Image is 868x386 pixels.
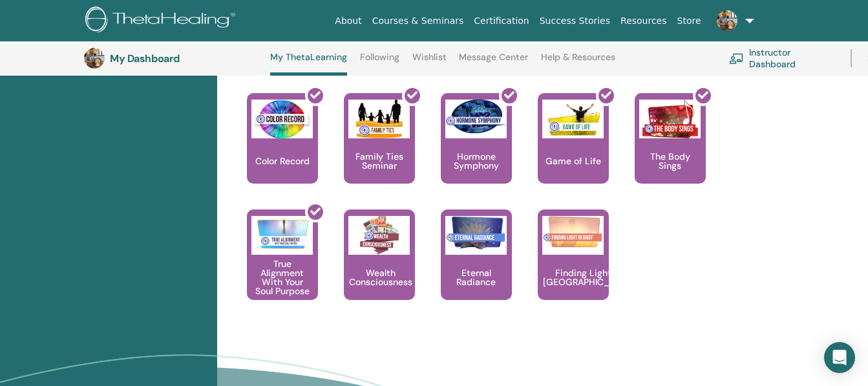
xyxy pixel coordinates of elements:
p: Color Record [250,156,315,166]
a: My ThetaLearning [270,52,347,76]
a: Courses & Seminars [367,9,469,33]
a: Color Record Color Record [247,93,318,209]
a: Following [360,52,399,72]
div: Open Intercom Messenger [824,342,855,373]
img: default.jpg [84,48,105,69]
img: Wealth Consciousness [348,216,410,255]
a: Help & Resources [541,52,615,72]
a: Hormone Symphony Hormone Symphony [441,93,512,209]
img: Color Record [251,100,313,138]
p: Hormone Symphony [441,152,512,170]
h3: My Dashboard [110,52,239,65]
img: logo.png [85,6,240,36]
a: Eternal Radiance Eternal Radiance [441,209,512,326]
a: Game of Life Game of Life [538,93,609,209]
img: Finding Light in Grief [542,216,604,250]
a: Store [672,9,706,33]
a: Resources [615,9,672,33]
img: Game of Life [542,100,604,138]
a: Family Ties Seminar Family Ties Seminar [344,93,415,209]
p: True Alignment With Your Soul Purpose [247,259,318,295]
img: default.jpg [717,10,737,31]
img: The Body Sings [639,100,701,138]
p: The Body Sings [635,152,706,170]
a: Wealth Consciousness Wealth Consciousness [344,209,415,326]
a: Success Stories [535,9,615,33]
a: About [330,9,366,33]
a: True Alignment With Your Soul Purpose True Alignment With Your Soul Purpose [247,209,318,326]
img: Family Ties Seminar [348,100,410,138]
a: Wishlist [412,52,447,72]
a: The Body Sings The Body Sings [635,93,706,209]
p: Game of Life [540,156,606,166]
a: Message Center [459,52,528,72]
img: Eternal Radiance [445,216,507,250]
img: Hormone Symphony [445,100,507,134]
p: Eternal Radiance [441,268,512,286]
a: Instructor Dashboard [729,44,835,72]
p: Wealth Consciousness [344,268,418,286]
img: chalkboard-teacher.svg [729,53,744,64]
a: Certification [469,9,534,33]
p: Finding Light in [GEOGRAPHIC_DATA] [538,268,640,286]
a: Finding Light in Grief Finding Light in [GEOGRAPHIC_DATA] [538,209,609,326]
p: Family Ties Seminar [344,152,415,170]
img: True Alignment With Your Soul Purpose [251,216,313,251]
